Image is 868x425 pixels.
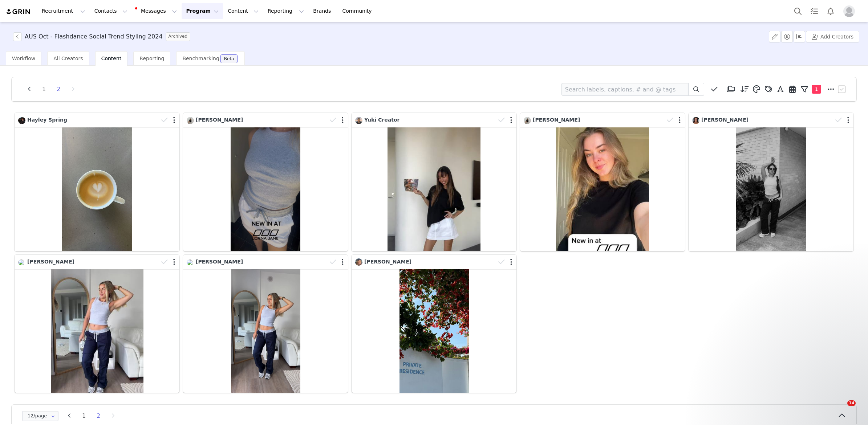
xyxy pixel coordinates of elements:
a: Community [338,3,380,19]
a: Tasks [806,3,822,19]
li: 2 [93,411,104,421]
span: Yuki Creator [364,117,399,123]
img: b6f53abb-1f3d-453d-859c-e8b6d67ee16f.jpg [18,260,25,265]
span: All Creators [53,56,83,61]
img: b6f53abb-1f3d-453d-859c-e8b6d67ee16f.jpg [187,260,194,265]
button: Add Creators [806,31,859,42]
div: Beta [224,57,234,61]
a: Brands [309,3,337,19]
button: Recruitment [37,3,90,19]
li: 1 [38,84,49,94]
img: placeholder-profile.jpg [843,5,855,17]
iframe: Intercom live chat [832,400,850,418]
img: grin logo [6,8,31,15]
li: 1 [78,411,89,421]
span: Content [101,56,122,61]
span: 14 [847,400,856,406]
button: Notifications [823,3,839,19]
img: 8ff576f5-786d-45e5-908c-893088623acd.jpg [187,117,194,124]
h3: AUS Oct - Flashdance Social Trend Styling 2024 [25,32,163,41]
img: c6bf132a-08f0-41fc-a1c5-31451a6fe124.jpg [692,117,699,124]
button: Contacts [90,3,132,19]
button: Profile [839,5,862,17]
span: Reporting [139,56,164,61]
button: Program [182,3,223,19]
span: [PERSON_NAME] [364,259,411,265]
span: Benchmarking [182,56,219,61]
img: 14afaea8-ff48-4eed-b377-fe19cabc4443.jpg [355,258,362,266]
span: Archived [166,32,191,41]
span: 1 [812,85,821,94]
span: [PERSON_NAME] [533,117,580,123]
iframe: Intercom notifications message [715,355,861,405]
span: [PERSON_NAME] [196,259,243,265]
span: [PERSON_NAME] [27,259,74,265]
span: Workflow [12,56,35,61]
input: Select [22,411,58,421]
button: Messages [132,3,181,19]
img: 49ff8e98-c8e3-4759-97f9-c1c7d1b3bbc0.jpg [355,117,362,124]
img: 6da1c645-f940-4c7c-870b-85142262b159.jpg [18,117,25,124]
span: [PERSON_NAME] [196,117,243,123]
span: [PERSON_NAME] [701,117,749,123]
img: 8ff576f5-786d-45e5-908c-893088623acd.jpg [524,117,531,124]
button: Content [223,3,263,19]
span: [object Object] [13,32,193,41]
span: Hayley Spring [27,117,67,123]
input: Search labels, captions, # and @ tags [561,83,689,96]
button: Search [790,3,806,19]
button: Reporting [263,3,308,19]
li: 2 [53,84,64,94]
button: 1 [799,84,825,95]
